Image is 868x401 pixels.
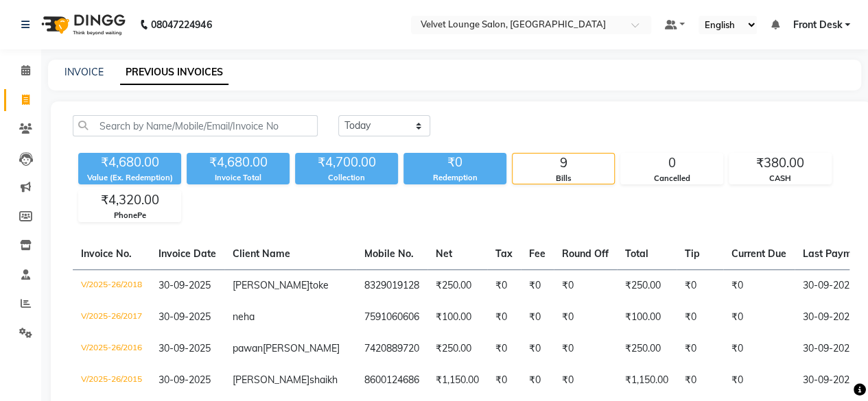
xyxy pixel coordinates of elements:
span: 30-09-2025 [159,311,211,323]
td: ₹0 [554,333,617,365]
span: 30-09-2025 [159,374,211,386]
td: ₹0 [677,302,723,333]
div: CASH [729,173,831,184]
td: ₹0 [677,269,723,302]
span: [PERSON_NAME] [233,279,309,291]
b: 08047224946 [151,5,211,44]
td: ₹0 [723,302,795,333]
input: Search by Name/Mobile/Email/Invoice No [73,115,318,136]
span: Invoice No. [81,247,132,260]
td: ₹0 [723,333,795,365]
span: Front Desk [793,18,842,32]
div: Redemption [403,172,506,184]
td: ₹0 [487,269,521,302]
span: Invoice Date [159,247,216,260]
td: ₹250.00 [617,333,677,365]
span: [PERSON_NAME] [233,374,309,386]
span: Tax [495,247,513,260]
td: ₹100.00 [427,302,487,333]
td: 7420889720 [356,333,427,365]
td: ₹0 [487,302,521,333]
span: 30-09-2025 [159,342,211,354]
div: Cancelled [621,173,723,184]
td: ₹100.00 [617,302,677,333]
td: ₹0 [521,269,554,302]
td: V/2025-26/2017 [73,302,150,333]
td: ₹0 [723,269,795,302]
td: ₹0 [554,269,617,302]
div: PhonePe [79,210,180,221]
span: Client Name [233,247,290,260]
td: 8329019128 [356,269,427,302]
td: ₹0 [521,333,554,365]
div: ₹4,680.00 [78,153,181,172]
td: V/2025-26/2018 [73,269,150,302]
td: ₹250.00 [617,269,677,302]
span: toke [309,279,329,291]
a: INVOICE [64,66,104,78]
span: neha [233,311,255,323]
td: ₹250.00 [427,269,487,302]
div: ₹380.00 [729,154,831,173]
div: ₹4,680.00 [187,153,290,172]
span: 30-09-2025 [159,279,211,291]
td: ₹1,150.00 [617,365,677,396]
td: V/2025-26/2016 [73,333,150,365]
td: ₹0 [487,365,521,396]
td: ₹1,150.00 [427,365,487,396]
div: ₹4,320.00 [79,191,180,210]
span: Net [436,247,452,260]
td: ₹0 [554,302,617,333]
div: Collection [295,172,398,184]
span: Total [625,247,648,260]
a: PREVIOUS INVOICES [120,60,228,85]
div: ₹4,700.00 [295,153,398,172]
td: ₹0 [487,333,521,365]
span: [PERSON_NAME] [263,342,340,354]
div: Invoice Total [187,172,290,184]
div: Value (Ex. Redemption) [78,172,181,184]
td: ₹0 [521,365,554,396]
span: pawan [233,342,263,354]
td: ₹0 [554,365,617,396]
div: 9 [513,154,614,173]
img: logo [35,5,129,44]
td: ₹0 [723,365,795,396]
td: ₹0 [521,302,554,333]
div: 0 [621,154,723,173]
span: Current Due [731,247,786,260]
td: 8600124686 [356,365,427,396]
td: 7591060606 [356,302,427,333]
div: ₹0 [403,153,506,172]
td: ₹250.00 [427,333,487,365]
span: Round Off [562,247,609,260]
span: Fee [529,247,546,260]
td: ₹0 [677,333,723,365]
td: ₹0 [677,365,723,396]
span: Mobile No. [364,247,414,260]
div: Bills [513,173,614,184]
td: V/2025-26/2015 [73,365,150,396]
span: shaikh [309,374,338,386]
span: Tip [685,247,700,260]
